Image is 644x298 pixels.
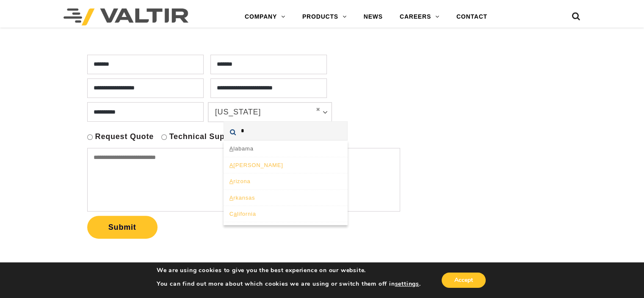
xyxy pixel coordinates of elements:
div: C lifornia [224,206,348,222]
span: A [229,162,233,168]
span: A [229,178,233,184]
span: A [229,145,233,152]
div: Color do [224,222,348,238]
div: rkansas [224,190,348,206]
div: rizona [224,173,348,189]
span: a [234,211,237,217]
span: A [229,195,233,201]
div: [PERSON_NAME] [224,157,348,173]
div: labama [224,141,348,157]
